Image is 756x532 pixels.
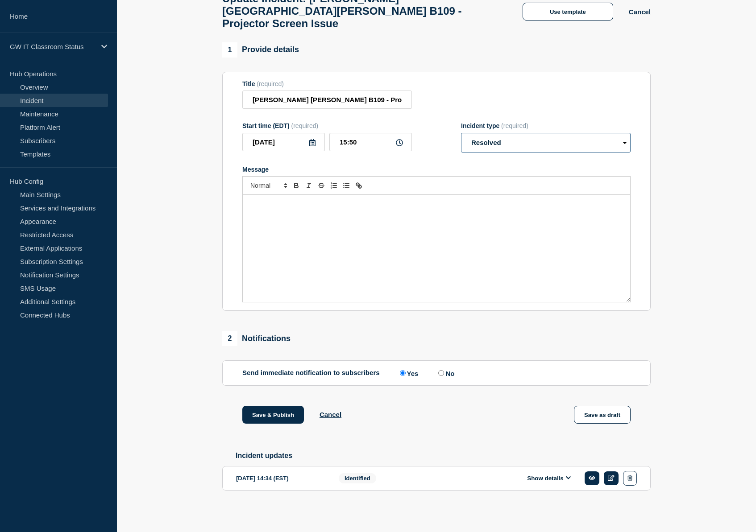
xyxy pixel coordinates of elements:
span: (required) [257,80,284,87]
span: Identified [339,473,376,483]
div: Incident type [461,122,631,129]
label: Yes [398,369,419,377]
p: Send immediate notification to subscribers [242,369,380,377]
div: Title [242,80,412,87]
button: Toggle ordered list [328,180,340,191]
button: Toggle bulleted list [340,180,353,191]
button: Cancel [629,8,651,16]
span: 2 [222,331,237,346]
button: Toggle strikethrough text [315,180,328,191]
div: Notifications [222,331,291,346]
div: Provide details [222,42,299,58]
input: No [438,370,444,376]
button: Save as draft [574,406,631,424]
button: Show details [524,474,573,482]
input: YYYY-MM-DD [242,133,325,151]
button: Toggle bold text [290,180,303,191]
button: Cancel [320,411,341,418]
button: Save & Publish [242,406,304,424]
input: Yes [400,370,406,376]
button: Toggle italic text [303,180,315,191]
span: (required) [291,122,319,129]
select: Incident type [461,133,631,153]
input: Title [242,91,412,109]
span: (required) [501,122,528,129]
button: Toggle link [353,180,365,191]
input: HH:MM [329,133,412,151]
h2: Incident updates [236,452,651,460]
div: [DATE] 14:34 (EST) [236,471,325,486]
span: Font size [246,180,290,191]
div: Message [242,166,631,173]
button: Use template [523,3,613,21]
div: Send immediate notification to subscribers [242,369,631,377]
label: No [436,369,454,377]
p: GW IT Classroom Status [10,43,96,50]
div: Message [243,195,630,302]
div: Start time (EDT) [242,122,412,129]
span: 1 [222,42,237,58]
